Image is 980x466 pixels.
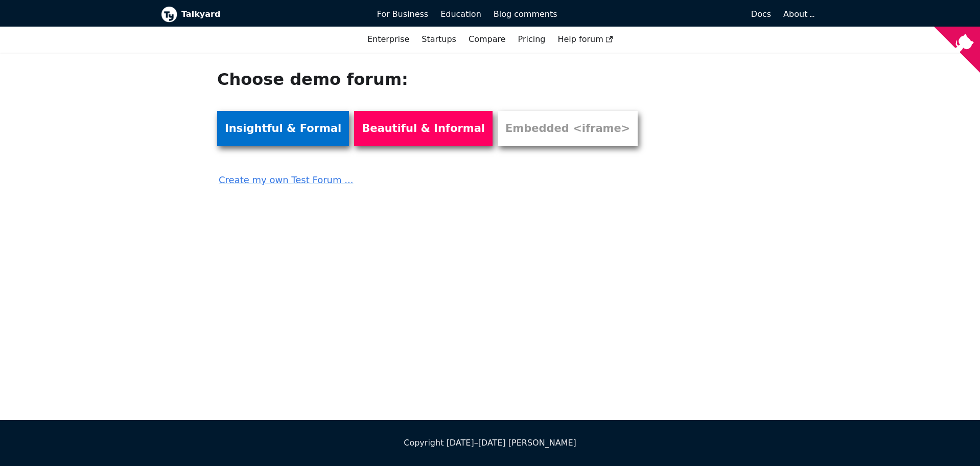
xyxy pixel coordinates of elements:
a: Embedded <iframe> [498,111,638,146]
a: About [783,9,813,19]
span: Education [440,9,481,19]
a: Docs [564,6,778,23]
a: Create my own Test Forum ... [217,165,650,188]
a: Help forum [551,31,619,48]
img: Talkyard logo [161,6,177,23]
a: Enterprise [361,31,415,48]
b: Talkyard [181,8,363,21]
h1: Choose demo forum: [217,69,650,90]
span: Help forum [557,34,613,44]
a: Pricing [512,31,552,48]
a: Talkyard logoTalkyard [161,6,363,23]
a: Startups [415,31,462,48]
span: For Business [377,9,429,19]
span: Blog comments [494,9,557,19]
a: Education [434,6,487,23]
span: Docs [751,9,771,19]
a: Blog comments [487,6,564,23]
a: Insightful & Formal [217,111,349,146]
a: Beautiful & Informal [354,111,493,146]
a: Compare [469,34,506,44]
a: For Business [371,6,435,23]
div: Copyright [DATE]–[DATE] [PERSON_NAME] [161,436,819,450]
